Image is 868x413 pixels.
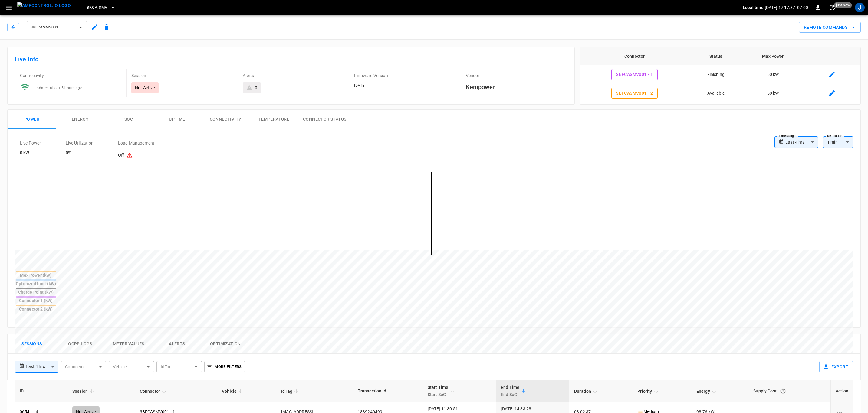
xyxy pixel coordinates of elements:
[20,140,41,146] p: Live Power
[611,88,658,99] button: 3BFCASMV001 - 2
[689,47,742,65] th: Status
[466,82,567,92] h6: Kempower
[140,388,168,395] span: Connector
[785,136,818,148] div: Last 4 hrs
[819,361,853,372] button: Export
[15,380,67,402] th: ID
[742,47,804,65] th: Max Power
[27,21,87,33] button: 3BFCASMV001
[428,384,456,398] span: Start TimeStart SoC
[501,391,519,398] p: End SoC
[689,84,742,103] td: Available
[580,47,689,65] th: Connector
[823,136,853,148] div: 1 min
[15,54,567,64] h6: Live Info
[281,388,300,395] span: IdTag
[31,24,75,31] span: 3BFCASMV001
[104,334,153,354] button: Meter Values
[765,5,808,11] p: [DATE] 17:17:37 -07:00
[8,334,56,354] button: Sessions
[298,110,351,129] button: Connector Status
[20,73,121,79] p: Connectivity
[66,140,94,146] p: Live Utilization
[501,384,519,398] div: End Time
[201,110,250,129] button: Connectivity
[255,85,257,91] div: 0
[250,110,298,129] button: Temperature
[696,388,718,395] span: Energy
[855,3,865,12] div: profile-icon
[35,86,82,90] span: updated about 5 hours ago
[243,73,344,79] p: Alerts
[131,73,233,79] p: Session
[135,85,155,91] p: Not Active
[834,2,852,8] span: just now
[66,150,94,156] h6: 0%
[26,361,58,372] div: Last 4 hrs
[56,334,104,354] button: Ocpp logs
[222,388,245,395] span: Vehicle
[574,388,599,395] span: Duration
[204,361,245,372] button: More Filters
[428,384,449,398] div: Start Time
[799,22,861,33] div: remote commands options
[689,65,742,84] td: Finishing
[742,84,804,103] td: 50 kW
[353,380,423,402] th: Transaction Id
[743,5,764,11] p: Local time
[580,47,860,102] table: connector table
[779,134,796,138] label: Time Range
[827,3,837,12] button: set refresh interval
[201,334,250,354] button: Optimization
[84,2,117,14] button: BF.CA.SMV
[830,380,853,402] th: Action
[466,73,567,79] p: Vendor
[20,150,41,156] h6: 0 kW
[354,83,365,88] span: [DATE]
[778,385,788,396] button: The cost of your charging session based on your supply rates
[124,150,135,161] button: Existing capacity schedules won’t take effect because Load Management is turned off. To activate ...
[17,2,71,9] img: ampcontrol.io logo
[153,334,201,354] button: Alerts
[428,391,449,398] p: Start SoC
[153,110,201,129] button: Uptime
[104,110,153,129] button: SOC
[118,150,154,161] h6: Off
[8,110,56,129] button: Power
[799,22,861,33] button: Remote Commands
[753,385,826,396] div: Supply Cost
[87,4,107,11] span: BF.CA.SMV
[72,388,96,395] span: Session
[501,384,527,398] span: End TimeEnd SoC
[637,388,660,395] span: Priority
[118,140,154,146] p: Load Management
[611,69,658,80] button: 3BFCASMV001 - 1
[742,65,804,84] td: 50 kW
[56,110,104,129] button: Energy
[827,134,842,138] label: Resolution
[354,73,455,79] p: Firmware Version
